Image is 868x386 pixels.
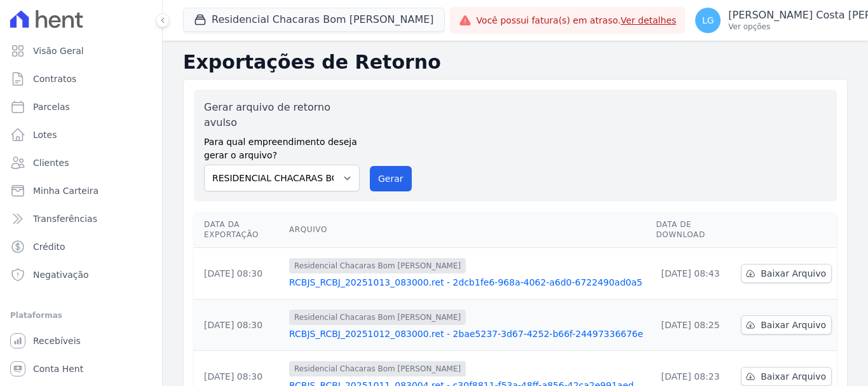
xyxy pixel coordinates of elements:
a: Clientes [5,150,157,176]
a: RCBJS_RCBJ_20251013_083000.ret - 2dcb1fe6-968a-4062-a6d0-6722490ad0a5 [289,276,646,289]
span: Baixar Arquivo [761,319,826,331]
span: Clientes [33,156,69,169]
a: Ver detalhes [621,15,677,25]
a: Parcelas [5,94,157,120]
a: Minha Carteira [5,178,157,203]
td: [DATE] 08:43 [651,248,736,300]
a: Contratos [5,66,157,92]
span: Parcelas [33,100,70,113]
span: Negativação [33,268,89,281]
a: Baixar Arquivo [741,315,832,334]
td: [DATE] 08:30 [194,300,284,351]
button: Gerar [370,166,412,191]
h2: Exportações de Retorno [183,51,848,74]
div: Plataformas [10,308,152,323]
span: Minha Carteira [33,184,98,197]
span: Residencial Chacaras Bom [PERSON_NAME] [289,310,466,325]
a: Negativação [5,262,157,287]
span: Você possui fatura(s) em atraso. [477,14,677,27]
span: Visão Geral [33,45,84,57]
label: Gerar arquivo de retorno avulso [204,100,360,130]
th: Arquivo [284,212,651,248]
span: LG [702,16,714,25]
span: Conta Hent [33,362,83,375]
a: Baixar Arquivo [741,264,832,283]
td: [DATE] 08:25 [651,300,736,351]
a: RCBJS_RCBJ_20251012_083000.ret - 2bae5237-3d67-4252-b66f-24497336676e [289,327,646,340]
button: Residencial Chacaras Bom [PERSON_NAME] [183,8,445,32]
th: Data de Download [651,212,736,248]
span: Baixar Arquivo [761,267,826,280]
span: Contratos [33,72,76,85]
label: Para qual empreendimento deseja gerar o arquivo? [204,130,360,162]
a: Baixar Arquivo [741,367,832,386]
span: Crédito [33,240,65,253]
span: Lotes [33,128,57,141]
a: Recebíveis [5,328,157,354]
td: [DATE] 08:30 [194,248,284,300]
a: Visão Geral [5,38,157,64]
span: Recebíveis [33,334,81,347]
span: Baixar Arquivo [761,370,826,383]
a: Crédito [5,234,157,259]
span: Transferências [33,212,97,225]
a: Transferências [5,206,157,231]
span: Residencial Chacaras Bom [PERSON_NAME] [289,361,466,376]
th: Data da Exportação [194,212,284,248]
span: Residencial Chacaras Bom [PERSON_NAME] [289,258,466,273]
a: Lotes [5,122,157,148]
a: Conta Hent [5,356,157,382]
